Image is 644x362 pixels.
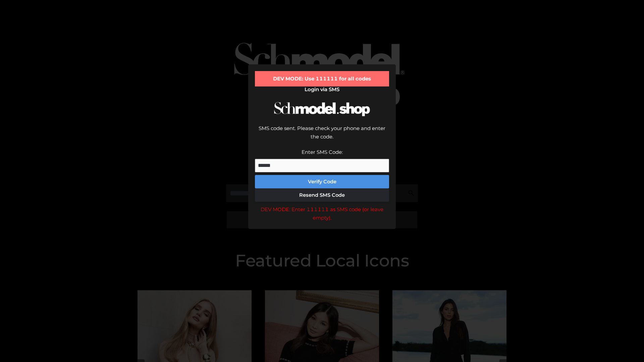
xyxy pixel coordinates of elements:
div: DEV MODE: Use 111111 for all codes [255,71,389,86]
label: Enter SMS Code: [302,149,343,155]
div: SMS code sent. Please check your phone and enter the code. [255,124,389,148]
div: DEV MODE: Enter 111111 as SMS code (or leave empty). [255,205,389,222]
img: Schmodel Logo [272,96,372,122]
button: Resend SMS Code [255,188,389,202]
h2: Login via SMS [255,86,389,93]
button: Verify Code [255,175,389,188]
